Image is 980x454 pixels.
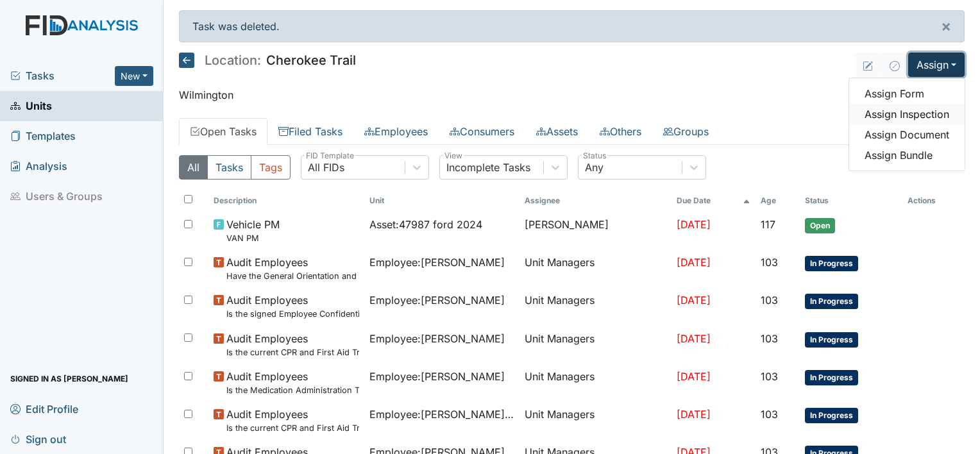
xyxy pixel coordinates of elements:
[677,294,711,307] span: [DATE]
[849,104,965,124] a: Assign Inspection
[446,160,530,175] div: Incomplete Tasks
[677,408,711,421] span: [DATE]
[226,331,359,358] span: Audit Employees Is the current CPR and First Aid Training Certificate found in the file(2 years)?
[226,308,359,320] small: Is the signed Employee Confidentiality Agreement in the file (HIPPA)?
[205,54,261,67] span: Location:
[520,212,672,249] td: [PERSON_NAME]
[849,124,965,145] a: Assign Document
[805,332,858,348] span: In Progress
[520,249,672,287] td: Unit Managers
[805,256,858,271] span: In Progress
[849,145,965,165] a: Assign Bundle
[677,370,711,383] span: [DATE]
[207,155,251,180] button: Tasks
[677,218,711,231] span: [DATE]
[761,408,778,421] span: 103
[805,408,858,423] span: In Progress
[353,118,439,145] a: Employees
[179,118,267,145] a: Open Tasks
[761,294,778,307] span: 103
[184,195,192,203] input: Toggle All Rows Selected
[179,155,291,180] div: Type filter
[226,292,359,320] span: Audit Employees Is the signed Employee Confidentiality Agreement in the file (HIPPA)?
[652,118,720,145] a: Groups
[226,369,359,396] span: Audit Employees Is the Medication Administration Test and 2 observation checklist (hire after 10/...
[756,190,800,212] th: Toggle SortBy
[520,401,672,439] td: Unit Managers
[364,190,520,212] th: Toggle SortBy
[520,364,672,401] td: Unit Managers
[226,217,280,244] span: Vehicle PM VAN PM
[208,190,364,212] th: Toggle SortBy
[226,255,359,282] span: Audit Employees Have the General Orientation and ICF Orientation forms been completed?
[589,118,652,145] a: Others
[677,256,711,269] span: [DATE]
[928,11,964,42] button: ×
[369,255,505,270] span: Employee : [PERSON_NAME]
[805,218,835,233] span: Open
[941,17,951,35] span: ×
[761,256,778,269] span: 103
[761,332,778,345] span: 103
[761,218,775,231] span: 117
[226,270,359,282] small: Have the General Orientation and ICF Orientation forms been completed?
[179,155,208,180] button: All
[439,118,525,145] a: Consumers
[805,294,858,309] span: In Progress
[672,190,756,212] th: Toggle SortBy
[369,369,505,384] span: Employee : [PERSON_NAME]
[10,429,66,449] span: Sign out
[908,53,965,77] button: Assign
[10,399,78,419] span: Edit Profile
[251,155,291,180] button: Tags
[10,156,67,176] span: Analysis
[520,190,672,212] th: Assignee
[267,118,353,145] a: Filed Tasks
[805,370,858,385] span: In Progress
[520,326,672,364] td: Unit Managers
[677,332,711,345] span: [DATE]
[115,66,153,86] button: New
[761,370,778,383] span: 103
[525,118,589,145] a: Assets
[226,346,359,358] small: Is the current CPR and First Aid Training Certificate found in the file(2 years)?
[226,422,359,434] small: Is the current CPR and First Aid Training Certificate found in the file(2 years)?
[10,126,76,146] span: Templates
[179,87,965,103] p: Wilmington
[10,369,128,389] span: Signed in as [PERSON_NAME]
[308,160,344,175] div: All FIDs
[369,292,505,308] span: Employee : [PERSON_NAME]
[10,68,115,83] a: Tasks
[179,53,356,68] h5: Cherokee Trail
[369,217,482,232] span: Asset : 47987 ford 2024
[849,83,965,104] a: Assign Form
[902,190,965,212] th: Actions
[369,331,505,346] span: Employee : [PERSON_NAME]
[179,10,965,42] div: Task was deleted.
[520,287,672,325] td: Unit Managers
[226,232,280,244] small: VAN PM
[585,160,604,175] div: Any
[800,190,902,212] th: Toggle SortBy
[226,407,359,434] span: Audit Employees Is the current CPR and First Aid Training Certificate found in the file(2 years)?
[226,384,359,396] small: Is the Medication Administration Test and 2 observation checklist (hire after 10/07) found in the...
[10,96,52,116] span: Units
[369,407,514,422] span: Employee : [PERSON_NAME], [PERSON_NAME]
